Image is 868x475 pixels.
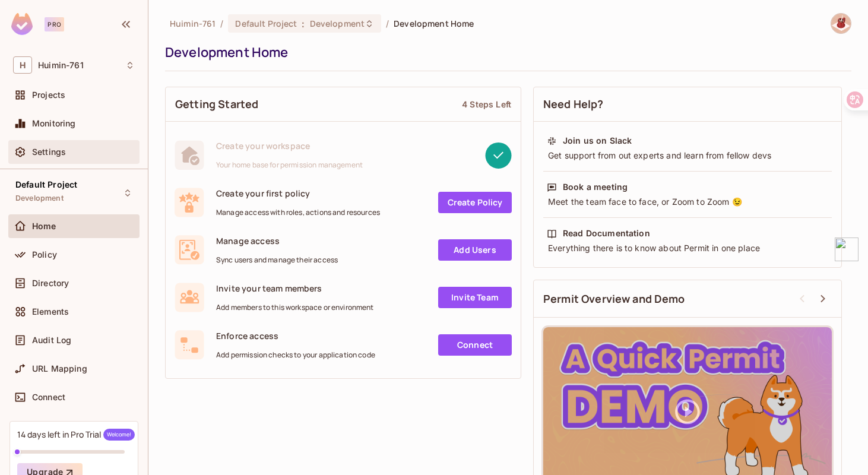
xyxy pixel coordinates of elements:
span: the active workspace [170,18,216,29]
div: Pro [45,17,64,31]
span: Monitoring [32,119,76,128]
div: Join us on Slack [563,135,632,147]
div: Get support from out experts and learn from fellow devs [547,150,828,161]
span: Workspace: Huimin-761 [38,61,84,70]
span: Development [15,194,64,203]
span: Projects [32,90,65,100]
span: Default Project [235,18,297,29]
span: Add members to this workspace or environment [216,303,374,312]
a: Add Users [438,239,512,261]
div: Read Documentation [563,227,650,239]
span: Connect [32,392,65,402]
span: Policy [32,250,57,259]
li: / [386,18,389,29]
span: Add permission checks to your application code [216,350,375,360]
span: Sync users and manage their access [216,255,338,265]
span: Your home base for permission management [216,160,363,170]
span: Manage access with roles, actions and resources [216,208,380,217]
span: Directory [32,278,69,288]
span: Getting Started [175,97,258,112]
span: Default Project [15,180,77,189]
div: 4 Steps Left [462,99,511,110]
span: Development Home [394,18,474,29]
span: Home [32,221,56,231]
span: Audit Log [32,335,71,345]
span: Invite your team members [216,283,374,294]
img: Huimin [831,14,851,33]
img: SReyMgAAAABJRU5ErkJggg== [11,13,33,35]
span: URL Mapping [32,364,87,373]
span: H [13,56,32,74]
li: / [220,18,223,29]
span: Create your workspace [216,140,363,151]
span: : [301,19,305,28]
a: Connect [438,334,512,356]
div: Development Home [165,43,845,61]
span: Settings [32,147,66,157]
span: Need Help? [543,97,604,112]
div: Book a meeting [563,181,628,193]
div: Meet the team face to face, or Zoom to Zoom 😉 [547,196,828,208]
div: Everything there is to know about Permit in one place [547,242,828,254]
a: Create Policy [438,192,512,213]
span: Development [310,18,365,29]
span: Welcome! [103,429,135,441]
span: Manage access [216,235,338,246]
div: 14 days left in Pro Trial [17,429,135,441]
span: Elements [32,307,69,316]
span: Enforce access [216,330,375,341]
span: Permit Overview and Demo [543,292,685,306]
span: Create your first policy [216,188,380,199]
a: Invite Team [438,287,512,308]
